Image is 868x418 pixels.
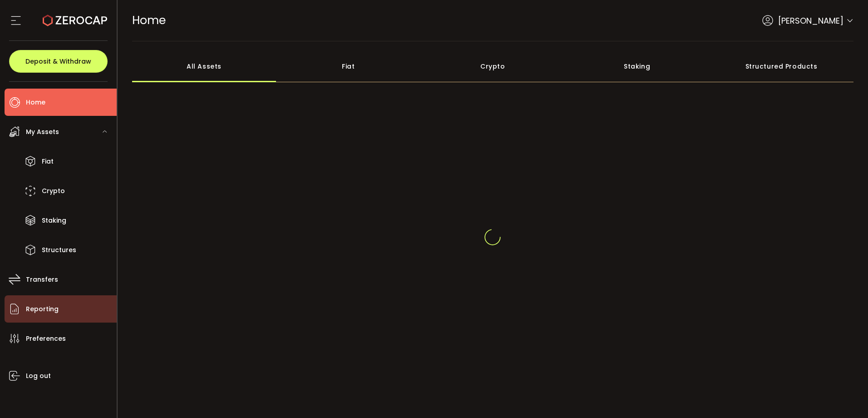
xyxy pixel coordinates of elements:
[778,15,843,27] span: [PERSON_NAME]
[26,303,59,316] span: Reporting
[26,369,51,383] span: Log out
[132,50,276,82] div: All Assets
[42,184,65,198] span: Crypto
[42,244,76,257] span: Structures
[42,214,66,227] span: Staking
[26,273,58,286] span: Transfers
[26,96,45,109] span: Home
[565,50,709,82] div: Staking
[42,155,54,168] span: Fiat
[276,50,420,82] div: Fiat
[709,50,853,82] div: Structured Products
[26,332,66,345] span: Preferences
[25,58,91,65] span: Deposit & Withdraw
[9,50,108,73] button: Deposit & Withdraw
[26,125,59,139] span: My Assets
[132,12,166,28] span: Home
[420,50,565,82] div: Crypto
